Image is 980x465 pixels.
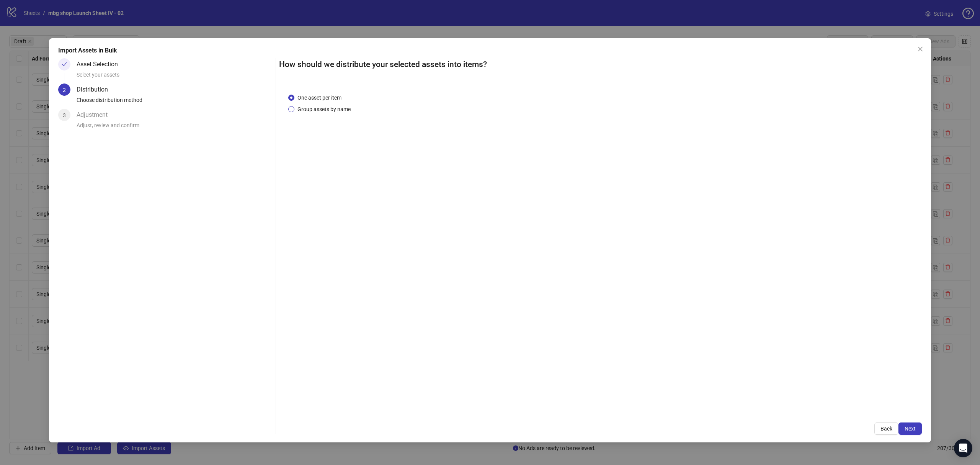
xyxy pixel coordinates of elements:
span: One asset per item [294,93,345,102]
div: Distribution [77,84,114,96]
span: Next [905,426,916,432]
span: 2 [63,87,66,93]
div: Asset Selection [77,58,124,70]
h2: How should we distribute your selected assets into items? [279,58,922,71]
div: Choose distribution method [77,96,273,109]
span: Back [880,426,892,432]
div: Adjustment [77,109,114,121]
button: Close [914,43,926,55]
span: close [917,46,923,52]
div: Open Intercom Messenger [954,439,972,457]
div: Select your assets [77,70,273,84]
button: Next [898,422,922,435]
span: 3 [63,112,66,118]
button: Back [874,422,898,435]
div: Import Assets in Bulk [58,46,922,55]
span: check [62,62,67,67]
div: Adjust, review and confirm [77,121,273,134]
span: Group assets by name [294,105,354,113]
